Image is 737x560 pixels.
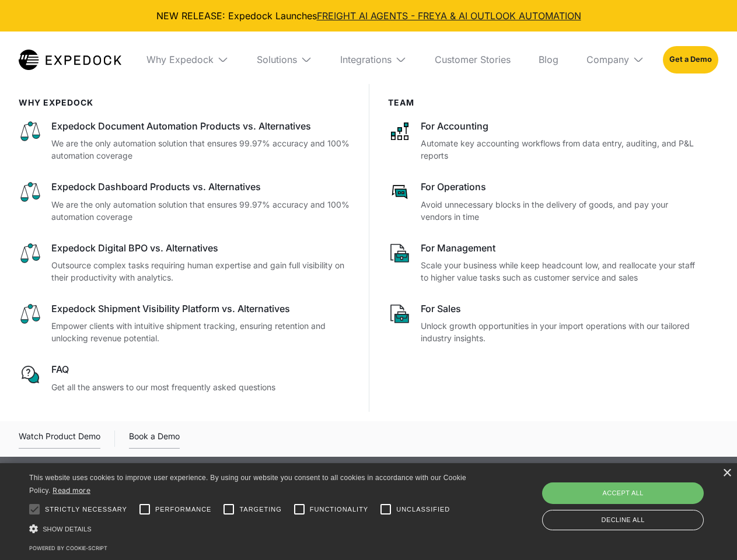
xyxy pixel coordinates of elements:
div: Show details [29,523,470,535]
div: Integrations [340,54,392,65]
p: Get all the answers to our most frequently asked questions [51,381,350,393]
img: network like icon [388,120,411,143]
a: regular chat bubble iconFAQGet all the answers to our most frequently asked questions [19,363,350,393]
span: This website uses cookies to improve user experience. By using our website you consent to all coo... [29,474,466,495]
a: open lightbox [19,429,100,449]
p: Empower clients with intuitive shipment tracking, ensuring retention and unlocking revenue potent... [51,320,350,344]
div: NEW RELEASE: Expedock Launches [9,9,728,22]
p: Automate key accounting workflows from data entry, auditing, and P&L reports [421,137,700,162]
img: paper and bag icon [388,242,411,265]
a: network like iconFor AccountingAutomate key accounting workflows from data entry, auditing, and P... [388,120,700,162]
span: Functionality [310,505,368,514]
div: For Accounting [421,120,700,132]
p: Unlock growth opportunities in your import operations with our tailored industry insights. [421,320,700,344]
div: Company [577,32,654,87]
img: paper and bag icon [388,302,411,325]
div: Expedock Dashboard Products vs. Alternatives [51,180,350,193]
a: Blog [529,32,568,87]
div: Expedock Digital BPO vs. Alternatives [51,242,350,254]
img: rectangular chat bubble icon [388,180,411,204]
a: Customer Stories [425,32,520,87]
a: Get a Demo [663,46,718,73]
p: Scale your business while keep headcount low, and reallocate your staff to higher value tasks suc... [421,259,700,283]
img: scale icon [19,302,42,325]
div: Watch Product Demo [19,429,100,449]
div: FAQ [51,363,350,376]
span: Targeting [239,505,281,514]
a: scale iconExpedock Dashboard Products vs. AlternativesWe are the only automation solution that en... [19,180,350,222]
img: scale icon [19,180,42,204]
div: Team [388,98,700,108]
a: Powered by cookie-script [29,545,107,551]
div: Solutions [257,54,297,65]
p: Outsource complex tasks requiring human expertise and gain full visibility on their productivity ... [51,259,350,283]
div: For Sales [421,302,700,315]
a: rectangular chat bubble iconFor OperationsAvoid unnecessary blocks in the delivery of goods, and ... [388,180,700,222]
a: Book a Demo [129,429,180,449]
div: Why Expedock [146,54,214,65]
span: Strictly necessary [45,505,127,514]
p: Avoid unnecessary blocks in the delivery of goods, and pay your vendors in time [421,198,700,223]
div: Company [586,54,629,65]
span: Show details [43,526,92,533]
div: Expedock Shipment Visibility Platform vs. Alternatives [51,302,350,315]
img: regular chat bubble icon [19,363,42,386]
div: Expedock Document Automation Products vs. Alternatives [51,120,350,132]
iframe: Chat Widget [543,434,737,560]
a: FREIGHT AI AGENTS - FREYA & AI OUTLOOK AUTOMATION [317,10,581,22]
a: scale iconExpedock Document Automation Products vs. AlternativesWe are the only automation soluti... [19,120,350,162]
div: For Operations [421,180,700,193]
p: We are the only automation solution that ensures 99.97% accuracy and 100% automation coverage [51,198,350,223]
a: scale iconExpedock Shipment Visibility Platform vs. AlternativesEmpower clients with intuitive sh... [19,302,350,344]
div: Integrations [331,32,416,87]
a: scale iconExpedock Digital BPO vs. AlternativesOutsource complex tasks requiring human expertise ... [19,242,350,283]
a: paper and bag iconFor ManagementScale your business while keep headcount low, and reallocate your... [388,242,700,283]
div: For Management [421,242,700,254]
p: We are the only automation solution that ensures 99.97% accuracy and 100% automation coverage [51,137,350,162]
span: Performance [155,505,212,514]
span: Unclassified [396,505,450,514]
div: WHy Expedock [19,98,350,108]
a: Read more [53,486,90,495]
div: Solutions [247,32,322,87]
a: paper and bag iconFor SalesUnlock growth opportunities in your import operations with our tailore... [388,302,700,344]
div: Why Expedock [137,32,238,87]
img: scale icon [19,120,42,143]
img: scale icon [19,242,42,265]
